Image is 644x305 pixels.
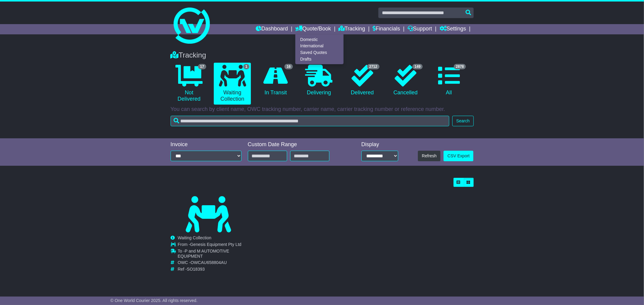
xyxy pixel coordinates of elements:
td: OWC - [178,260,246,267]
td: Ref - [178,267,246,272]
a: 1 Waiting Collection [214,63,251,105]
a: CSV Export [444,151,473,161]
span: 2878 [454,64,466,69]
a: 16 In Transit [257,63,294,98]
span: 2712 [367,64,380,69]
span: 16 [284,64,293,69]
a: Support [408,24,432,34]
div: Display [361,141,399,148]
td: To - [178,249,246,260]
span: Waiting Collection [178,235,212,240]
a: Financials [373,24,400,34]
a: Domestic [296,36,343,43]
a: Delivering [300,63,338,98]
a: Tracking [338,24,365,34]
span: © One World Courier 2025. All rights reserved. [111,298,198,303]
div: Invoice [171,141,242,148]
span: Genesis Equipment Pty Ltd [190,242,242,247]
p: You can search by client name, OWC tracking number, carrier name, carrier tracking number or refe... [171,106,474,113]
button: Refresh [418,151,441,161]
a: Drafts [296,56,343,62]
a: Settings [440,24,466,34]
a: Dashboard [256,24,288,34]
div: Tracking [168,51,477,60]
span: SO18393 [187,267,205,272]
span: P and M AUTOMOTIVE EQUIPMENT [178,249,229,259]
a: 2878 All [430,63,467,98]
a: International [296,43,343,49]
div: Custom Date Range [248,141,345,148]
span: OWCAU658804AU [191,260,227,265]
a: 149 Cancelled [387,63,424,98]
a: 2712 Delivered [344,63,381,98]
td: From - [178,242,246,249]
span: 149 [412,64,423,69]
span: 1 [243,64,250,69]
div: Quote/Book [295,34,344,64]
a: Quote/Book [295,24,331,34]
a: 17 Not Delivered [171,63,208,105]
a: Saved Quotes [296,49,343,56]
button: Search [452,116,473,126]
span: 17 [198,64,206,69]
